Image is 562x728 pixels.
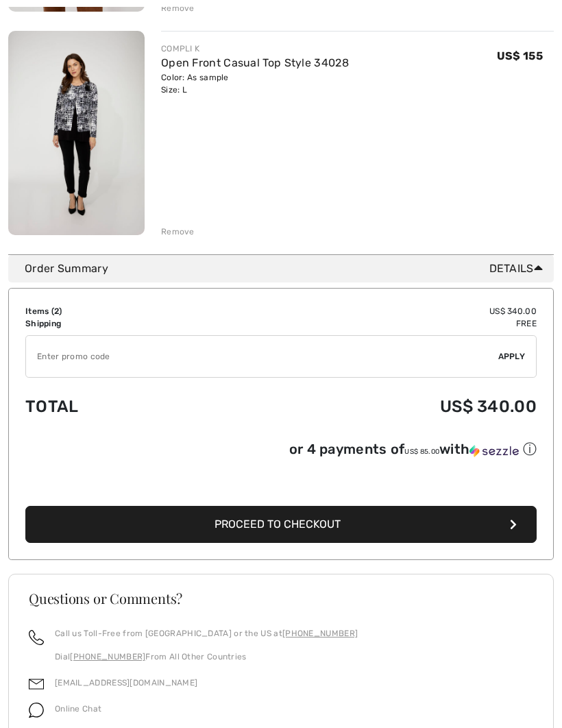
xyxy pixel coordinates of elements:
button: Proceed to Checkout [25,506,537,543]
td: Items ( ) [25,305,207,317]
div: Color: As sample Size: L [161,71,349,96]
div: Remove [161,226,195,238]
h3: Questions or Comments? [29,592,533,605]
td: Shipping [25,317,207,330]
span: Apply [498,350,526,363]
div: or 4 payments ofUS$ 85.00withSezzle Click to learn more about Sezzle [25,440,537,463]
div: Remove [161,2,195,14]
input: Promo code [26,336,498,377]
a: [EMAIL_ADDRESS][DOMAIN_NAME] [55,678,197,688]
iframe: PayPal-paypal [25,463,537,501]
td: Total [25,383,207,430]
td: Free [207,317,537,330]
a: Open Front Casual Top Style 34028 [161,56,349,69]
span: Details [489,260,548,277]
span: Proceed to Checkout [215,518,341,531]
span: 2 [54,306,59,316]
img: email [29,677,44,692]
div: COMPLI K [161,43,349,55]
td: US$ 340.00 [207,383,537,430]
img: Sezzle [469,445,519,457]
span: US$ 85.00 [404,448,439,456]
span: Online Chat [55,704,101,714]
p: Dial From All Other Countries [55,651,358,663]
span: US$ 155 [497,49,543,62]
div: Order Summary [25,260,548,277]
a: [PHONE_NUMBER] [282,629,358,638]
img: call [29,630,44,645]
a: [PHONE_NUMBER] [70,652,145,662]
div: or 4 payments of with [289,440,537,459]
p: Call us Toll-Free from [GEOGRAPHIC_DATA] or the US at [55,627,358,640]
img: Open Front Casual Top Style 34028 [8,31,145,236]
td: US$ 340.00 [207,305,537,317]
img: chat [29,703,44,718]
